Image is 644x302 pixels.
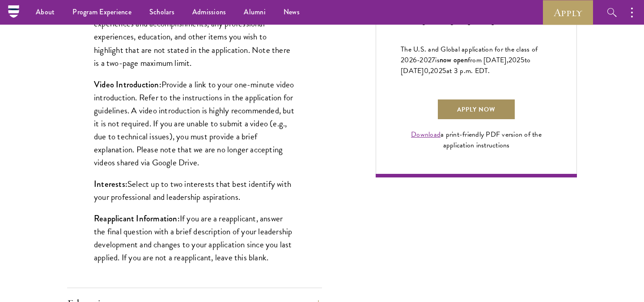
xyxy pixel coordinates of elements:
a: Apply Now [437,99,516,120]
p: Provide a link to your one-minute video introduction. Refer to the instructions in the applicatio... [94,78,295,169]
span: at 3 p.m. EDT. [446,65,490,76]
div: a print-friendly PDF version of the application instructions [401,129,552,151]
span: 5 [521,55,525,65]
span: 202 [508,55,521,65]
span: 0 [424,65,428,76]
p: Select up to two interests that best identify with your professional and leadership aspirations. [94,177,295,203]
a: Download [411,129,441,140]
span: from [DATE], [468,55,508,65]
span: 6 [413,55,417,65]
span: 7 [432,55,435,65]
span: 202 [430,65,442,76]
span: to [DATE] [401,55,530,76]
strong: Reapplicant Information: [94,212,180,224]
span: , [428,65,430,76]
p: If you are a reapplicant, answer the final question with a brief description of your leadership d... [94,212,295,264]
span: 5 [442,65,446,76]
span: is [435,55,440,65]
span: The U.S. and Global application for the class of 202 [401,44,538,65]
span: -202 [417,55,432,65]
strong: Interests: [94,178,127,190]
strong: Video Introduction: [94,78,161,91]
span: now open [440,55,468,65]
